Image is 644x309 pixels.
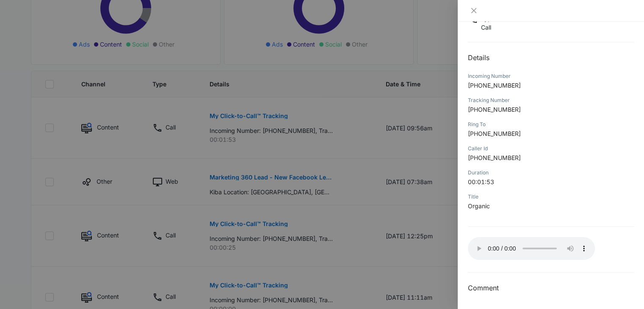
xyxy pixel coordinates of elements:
[468,72,634,80] div: Incoming Number
[468,52,634,63] h2: Details
[468,169,634,177] div: Duration
[468,97,634,104] div: Tracking Number
[468,130,521,137] span: [PHONE_NUMBER]
[468,202,490,210] span: Organic
[468,154,521,161] span: [PHONE_NUMBER]
[481,23,497,32] p: Call
[468,82,521,89] span: [PHONE_NUMBER]
[468,193,634,201] div: Title
[470,7,477,14] span: close
[468,145,634,152] div: Caller Id
[468,106,521,113] span: [PHONE_NUMBER]
[468,283,634,293] h3: Comment
[468,178,494,185] span: 00:01:53
[468,7,480,14] button: Close
[468,121,634,128] div: Ring To
[468,237,595,260] audio: Your browser does not support the audio tag.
